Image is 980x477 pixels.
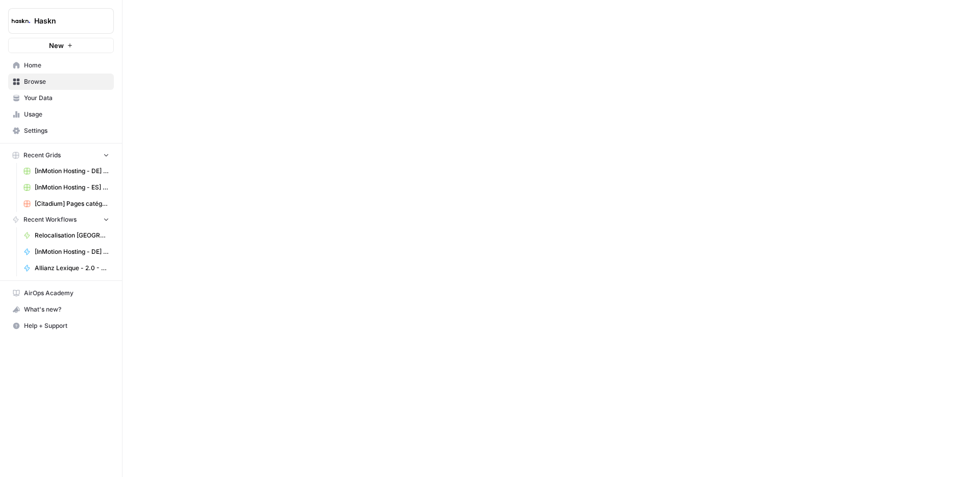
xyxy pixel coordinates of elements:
[12,12,30,30] img: Haskn Logo
[24,93,109,103] span: Your Data
[19,163,114,179] a: [InMotion Hosting - DE] - article de blog 2000 mots Grid
[8,38,114,53] button: New
[35,264,109,273] span: Allianz Lexique - 2.0 - Habitation - août 2025
[23,215,77,224] span: Recent Workflows
[9,302,113,317] div: What's new?
[8,90,114,106] a: Your Data
[19,260,114,276] a: Allianz Lexique - 2.0 - Habitation - août 2025
[24,110,109,119] span: Usage
[35,247,109,256] span: [InMotion Hosting - DE] - article de blog 2000 mots
[49,40,64,51] span: New
[35,166,109,176] span: [InMotion Hosting - DE] - article de blog 2000 mots Grid
[8,57,114,74] a: Home
[24,126,109,135] span: Settings
[8,285,114,301] a: AirOps Academy
[35,199,109,208] span: [Citadium] Pages catégorie
[8,148,114,163] button: Recent Grids
[24,61,109,70] span: Home
[8,74,114,90] a: Browse
[34,16,96,26] span: Haskn
[8,212,114,227] button: Recent Workflows
[19,244,114,260] a: [InMotion Hosting - DE] - article de blog 2000 mots
[24,77,109,86] span: Browse
[8,301,114,318] button: What's new?
[8,318,114,334] button: Help + Support
[35,183,109,192] span: [InMotion Hosting - ES] - article de blog 2000 mots
[19,227,114,244] a: Relocalisation [GEOGRAPHIC_DATA]
[24,321,109,330] span: Help + Support
[23,151,61,160] span: Recent Grids
[24,289,109,298] span: AirOps Academy
[8,8,114,34] button: Workspace: Haskn
[8,123,114,139] a: Settings
[8,106,114,123] a: Usage
[19,196,114,212] a: [Citadium] Pages catégorie
[35,231,109,240] span: Relocalisation [GEOGRAPHIC_DATA]
[19,179,114,196] a: [InMotion Hosting - ES] - article de blog 2000 mots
